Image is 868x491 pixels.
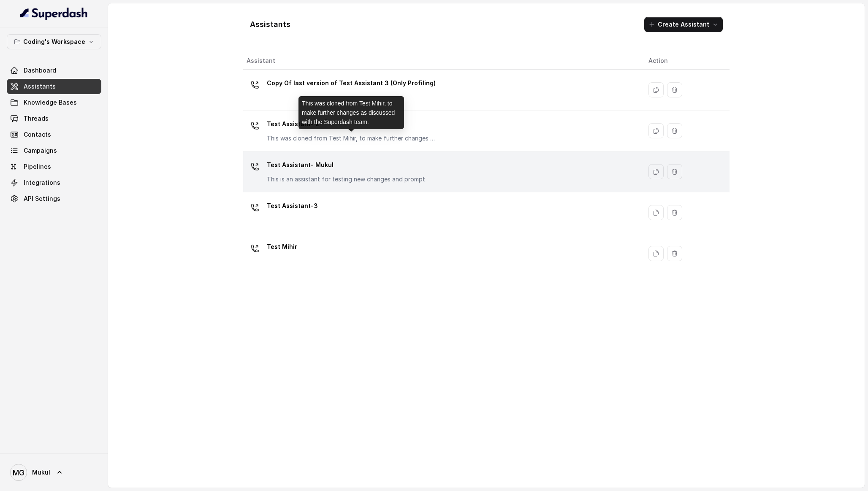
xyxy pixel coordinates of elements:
[7,127,101,142] a: Contacts
[7,159,101,174] a: Pipelines
[267,117,436,131] p: Test Assistant- 2
[13,468,24,477] text: MG
[24,130,51,139] span: Contacts
[7,461,101,484] a: Mukul
[644,17,723,32] button: Create Assistant
[24,82,56,91] span: Assistants
[250,18,290,31] h1: Assistants
[7,79,101,94] a: Assistants
[267,199,318,213] p: Test Assistant-3
[243,52,642,70] th: Assistant
[20,7,88,20] img: light.svg
[267,76,436,90] p: Copy Of last version of Test Assistant 3 (Only Profiling)
[23,37,85,47] p: Coding's Workspace
[24,66,56,75] span: Dashboard
[7,175,101,190] a: Integrations
[24,178,60,187] span: Integrations
[24,194,60,203] span: API Settings
[642,52,730,70] th: Action
[7,111,101,126] a: Threads
[32,468,50,477] span: Mukul
[7,34,101,49] button: Coding's Workspace
[298,96,404,129] div: This was cloned from Test Mihir, to make further changes as discussed with the Superdash team.
[7,63,101,78] a: Dashboard
[24,146,57,155] span: Campaigns
[7,143,101,158] a: Campaigns
[24,114,49,123] span: Threads
[267,240,297,254] p: Test Mihir
[7,191,101,206] a: API Settings
[267,158,425,172] p: Test Assistant- Mukul
[24,162,51,171] span: Pipelines
[267,175,425,183] p: This is an assistant for testing new changes and prompt
[7,95,101,110] a: Knowledge Bases
[24,98,77,107] span: Knowledge Bases
[267,134,436,143] p: This was cloned from Test Mihir, to make further changes as discussed with the Superdash team.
